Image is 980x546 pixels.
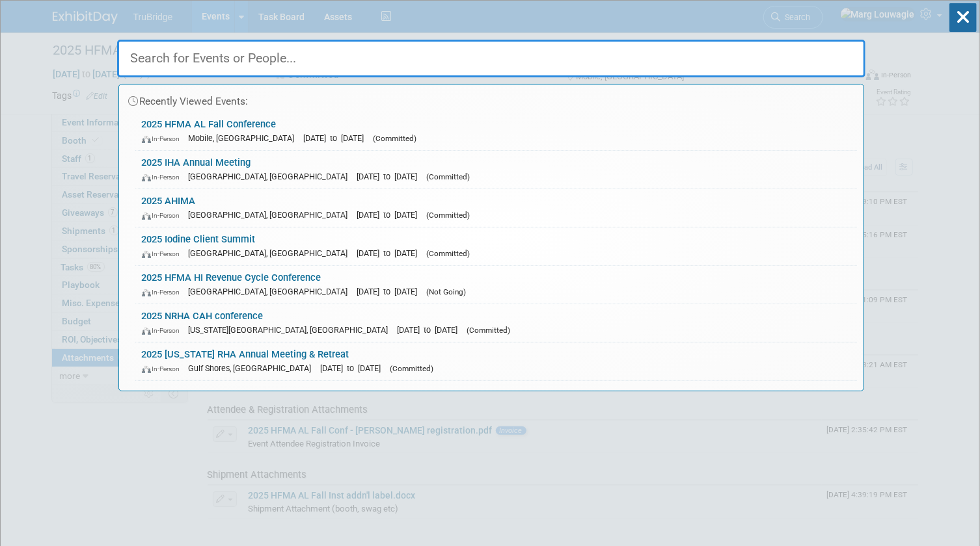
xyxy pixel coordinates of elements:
[427,287,467,296] span: (Not Going)
[304,133,371,143] span: [DATE] to [DATE]
[135,151,857,188] a: 2025 IHA Annual Meeting In-Person [GEOGRAPHIC_DATA], [GEOGRAPHIC_DATA] [DATE] to [DATE] (Committed)
[142,250,186,258] span: In-Person
[189,210,355,220] span: [GEOGRAPHIC_DATA], [GEOGRAPHIC_DATA]
[390,364,434,373] span: (Committed)
[142,211,186,220] span: In-Person
[357,287,424,296] span: [DATE] to [DATE]
[467,326,511,335] span: (Committed)
[189,287,355,296] span: [GEOGRAPHIC_DATA], [GEOGRAPHIC_DATA]
[357,210,424,220] span: [DATE] to [DATE]
[398,325,465,335] span: [DATE] to [DATE]
[189,133,301,143] span: Mobile, [GEOGRAPHIC_DATA]
[135,266,857,304] a: 2025 HFMA HI Revenue Cycle Conference In-Person [GEOGRAPHIC_DATA], [GEOGRAPHIC_DATA] [DATE] to [D...
[142,288,186,296] span: In-Person
[135,112,857,150] a: 2025 HFMA AL Fall Conference In-Person Mobile, [GEOGRAPHIC_DATA] [DATE] to [DATE] (Committed)
[427,249,470,258] span: (Committed)
[142,135,186,143] span: In-Person
[135,343,857,380] a: 2025 [US_STATE] RHA Annual Meeting & Retreat In-Person Gulf Shores, [GEOGRAPHIC_DATA] [DATE] to [...
[135,304,857,342] a: 2025 NRHA CAH conference In-Person [US_STATE][GEOGRAPHIC_DATA], [GEOGRAPHIC_DATA] [DATE] to [DATE...
[427,211,470,220] span: (Committed)
[142,173,186,181] span: In-Person
[357,248,424,258] span: [DATE] to [DATE]
[117,40,865,77] input: Search for Events or People...
[374,134,417,143] span: (Committed)
[189,248,355,258] span: [GEOGRAPHIC_DATA], [GEOGRAPHIC_DATA]
[427,172,470,181] span: (Committed)
[126,84,857,112] div: Recently Viewed Events:
[189,363,318,373] span: Gulf Shores, [GEOGRAPHIC_DATA]
[321,363,388,373] span: [DATE] to [DATE]
[189,325,395,335] span: [US_STATE][GEOGRAPHIC_DATA], [GEOGRAPHIC_DATA]
[142,326,186,335] span: In-Person
[135,189,857,227] a: 2025 AHIMA In-Person [GEOGRAPHIC_DATA], [GEOGRAPHIC_DATA] [DATE] to [DATE] (Committed)
[357,172,424,181] span: [DATE] to [DATE]
[142,365,186,373] span: In-Person
[135,227,857,265] a: 2025 Iodine Client Summit In-Person [GEOGRAPHIC_DATA], [GEOGRAPHIC_DATA] [DATE] to [DATE] (Commit...
[189,172,355,181] span: [GEOGRAPHIC_DATA], [GEOGRAPHIC_DATA]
